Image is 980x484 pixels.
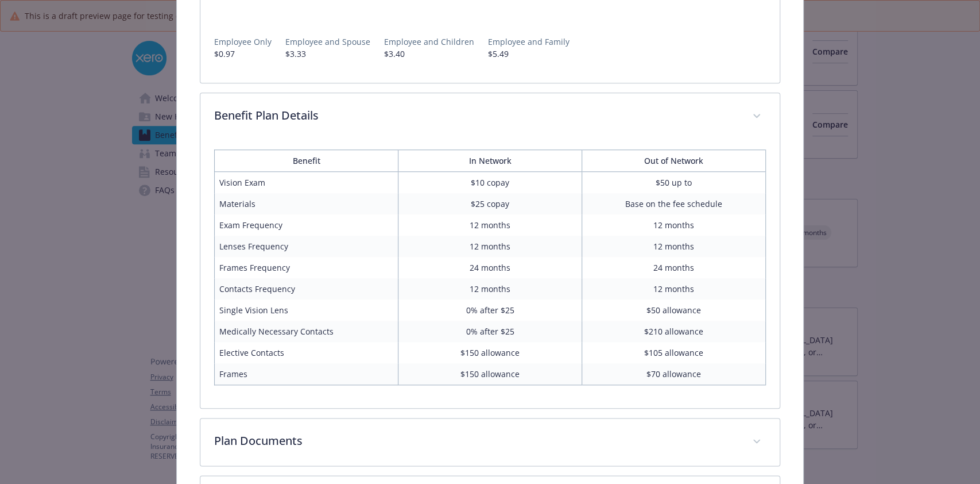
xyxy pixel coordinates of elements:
[488,36,570,48] p: Employee and Family
[398,342,582,363] td: $150 allowance
[582,257,765,278] td: 24 months
[200,418,779,466] div: Plan Documents
[582,193,765,214] td: Base on the fee schedule
[582,363,765,385] td: $70 allowance
[200,17,779,83] div: Employee Monthly Contributions
[215,171,398,193] td: Vision Exam
[214,36,272,48] p: Employee Only
[215,321,398,342] td: Medically Necessary Contacts
[215,257,398,278] td: Frames Frequency
[582,342,765,363] td: $105 allowance
[398,363,582,385] td: $150 allowance
[200,93,779,140] div: Benefit Plan Details
[398,214,582,236] td: 12 months
[215,193,398,214] td: Materials
[215,342,398,363] td: Elective Contacts
[398,193,582,214] td: $25 copay
[398,257,582,278] td: 24 months
[398,299,582,321] td: 0% after $25
[582,278,765,299] td: 12 months
[384,48,474,60] p: $3.40
[582,299,765,321] td: $50 allowance
[215,214,398,236] td: Exam Frequency
[398,321,582,342] td: 0% after $25
[215,299,398,321] td: Single Vision Lens
[215,236,398,257] td: Lenses Frequency
[488,48,570,60] p: $5.49
[582,236,765,257] td: 12 months
[384,36,474,48] p: Employee and Children
[215,278,398,299] td: Contacts Frequency
[214,48,272,60] p: $0.97
[200,140,779,408] div: Benefit Plan Details
[582,214,765,236] td: 12 months
[214,107,738,124] p: Benefit Plan Details
[398,236,582,257] td: 12 months
[582,321,765,342] td: $210 allowance
[215,149,398,171] th: Benefit
[285,36,370,48] p: Employee and Spouse
[214,432,738,450] p: Plan Documents
[285,48,370,60] p: $3.33
[215,363,398,385] td: Frames
[398,171,582,193] td: $10 copay
[398,149,582,171] th: In Network
[582,171,765,193] td: $50 up to
[398,278,582,299] td: 12 months
[582,149,765,171] th: Out of Network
